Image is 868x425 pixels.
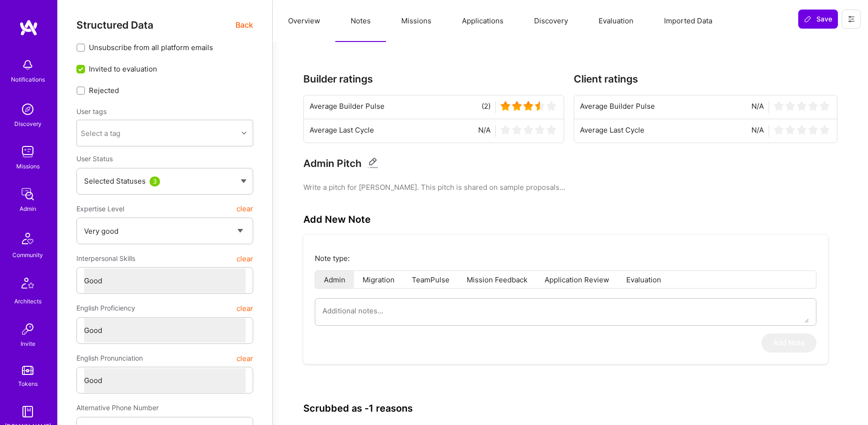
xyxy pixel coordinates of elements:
[303,403,413,414] h3: Scrubbed as -1 reasons
[547,125,556,135] img: star
[303,214,371,225] h3: Add New Note
[236,19,253,31] span: Back
[315,253,816,263] p: Note type:
[76,200,124,218] span: Expertise Level
[76,404,159,412] span: Alternative Phone Number
[820,125,829,135] img: star
[403,271,458,288] li: TeamPulse
[76,19,153,31] span: Structured Data
[236,250,253,267] button: clear
[16,161,40,171] div: Missions
[236,300,253,317] button: clear
[12,250,43,260] div: Community
[547,101,556,111] img: star
[797,125,806,135] img: star
[774,101,783,111] img: star
[574,73,838,85] h3: Client ratings
[76,250,135,267] span: Interpersonal Skills
[536,271,618,288] li: Application Review
[798,10,838,29] button: Save
[751,101,764,113] span: N/A
[310,101,385,113] span: Average Builder Pulse
[524,125,533,135] img: star
[14,119,42,129] div: Discovery
[76,107,107,116] label: User tags
[797,101,806,111] img: star
[315,271,354,288] li: Admin
[16,273,39,296] img: Architects
[18,100,37,119] img: discovery
[808,125,818,135] img: star
[751,125,764,137] span: N/A
[18,55,37,74] img: bell
[16,227,39,250] img: Community
[478,125,491,137] span: N/A
[81,128,120,138] div: Select a tag
[512,101,522,111] img: star
[303,182,837,192] pre: Write a pitch for [PERSON_NAME]. This pitch is shared on sample proposals...
[774,125,783,135] img: star
[501,125,510,135] img: star
[804,14,832,24] span: Save
[76,300,135,317] span: English Proficiency
[76,350,143,367] span: English Pronunciation
[512,125,522,135] img: star
[303,157,362,169] h3: Admin Pitch
[482,101,491,113] span: (2)
[535,125,545,135] img: star
[84,176,146,186] span: Selected Statuses
[524,101,533,111] img: star
[89,85,119,95] span: Rejected
[535,101,545,111] img: star
[808,101,818,111] img: star
[21,339,35,349] div: Invite
[11,74,45,84] div: Notifications
[89,42,213,52] span: Unsubscribe from all platform emails
[18,185,37,204] img: admin teamwork
[241,179,246,183] img: caret
[820,101,829,111] img: star
[310,125,374,137] span: Average Last Cycle
[761,333,816,352] button: Add Note
[303,73,564,85] h3: Builder ratings
[18,320,37,339] img: Invite
[785,125,795,135] img: star
[89,64,157,74] span: Invited to evaluation
[618,271,670,288] li: Evaluation
[76,155,113,163] span: User Status
[236,350,253,367] button: clear
[18,379,38,389] div: Tokens
[458,271,536,288] li: Mission Feedback
[20,204,36,214] div: Admin
[580,125,644,137] span: Average Last Cycle
[22,366,33,375] img: tokens
[150,176,160,187] div: 3
[785,101,795,111] img: star
[354,271,403,288] li: Migration
[18,142,37,161] img: teamwork
[14,296,42,306] div: Architects
[580,101,655,113] span: Average Builder Pulse
[501,101,510,111] img: star
[367,157,378,168] i: Edit
[19,19,38,36] img: logo
[236,200,253,218] button: clear
[242,131,246,135] i: icon Chevron
[18,402,37,421] img: guide book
